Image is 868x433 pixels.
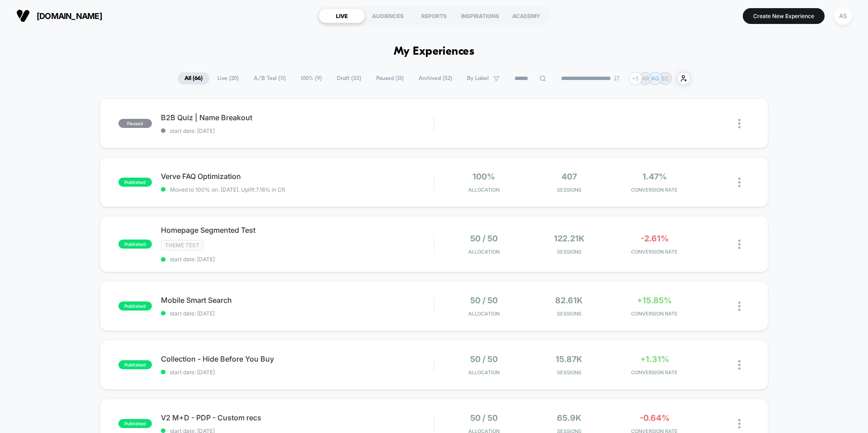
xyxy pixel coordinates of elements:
[738,419,741,428] img: close
[412,72,459,85] span: Archived ( 52 )
[642,75,649,82] p: AR
[161,296,434,305] span: Mobile Smart Search
[118,301,152,311] span: published
[411,9,457,23] div: REPORTS
[641,234,669,243] span: -2.61%
[161,240,203,250] span: Theme Test
[161,413,434,422] span: V2 M+D - PDP - Custom recs
[470,296,498,305] span: 50 / 50
[614,75,619,81] img: end
[467,75,489,82] span: By Label
[16,9,30,23] img: Visually logo
[118,240,152,249] span: published
[161,256,434,263] span: start date: [DATE]
[629,72,642,85] div: + 5
[738,178,741,187] img: close
[738,360,741,370] img: close
[161,226,434,235] span: Homepage Segmented Test
[118,178,152,187] span: published
[642,172,667,181] span: 1.47%
[529,249,610,255] span: Sessions
[369,72,410,85] span: Paused ( 13 )
[365,9,411,23] div: AUDIENCES
[503,9,549,23] div: ACADEMY
[640,354,669,364] span: +1.31%
[118,419,152,428] span: published
[470,354,498,364] span: 50 / 50
[738,240,741,249] img: close
[651,75,659,82] p: AG
[161,354,434,363] span: Collection - Hide Before You Buy
[170,186,285,193] span: Moved to 100% on: [DATE] . Uplift: 7.18% in CR
[161,369,434,376] span: start date: [DATE]
[743,8,825,24] button: Create New Experience
[831,7,854,25] button: AS
[161,172,434,181] span: Verve FAQ Optimization
[330,72,368,85] span: Draft ( 33 )
[118,360,152,369] span: published
[555,296,583,305] span: 82.61k
[161,310,434,317] span: start date: [DATE]
[294,72,329,85] span: 100% ( 9 )
[662,75,669,82] p: EC
[468,249,500,255] span: Allocation
[178,72,209,85] span: All ( 66 )
[554,234,585,243] span: 122.21k
[468,311,500,317] span: Allocation
[118,119,152,128] span: paused
[211,72,245,85] span: Live ( 20 )
[614,311,695,317] span: CONVERSION RATE
[472,172,495,181] span: 100%
[614,187,695,193] span: CONVERSION RATE
[529,187,610,193] span: Sessions
[14,9,105,23] button: [DOMAIN_NAME]
[738,301,741,311] img: close
[470,413,498,423] span: 50 / 50
[319,9,365,23] div: LIVE
[637,296,672,305] span: +15.85%
[834,7,852,25] div: AS
[470,234,498,243] span: 50 / 50
[247,72,292,85] span: A/B Test ( 11 )
[161,113,434,122] span: B2B Quiz | Name Breakout
[556,354,582,364] span: 15.87k
[738,119,741,128] img: close
[557,413,581,423] span: 65.9k
[468,187,500,193] span: Allocation
[529,311,610,317] span: Sessions
[561,172,577,181] span: 407
[468,369,500,376] span: Allocation
[37,11,102,21] span: [DOMAIN_NAME]
[529,369,610,376] span: Sessions
[640,413,670,423] span: -0.64%
[614,369,695,376] span: CONVERSION RATE
[161,127,434,134] span: start date: [DATE]
[394,45,475,58] h1: My Experiences
[614,249,695,255] span: CONVERSION RATE
[457,9,503,23] div: INSPIRATIONS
